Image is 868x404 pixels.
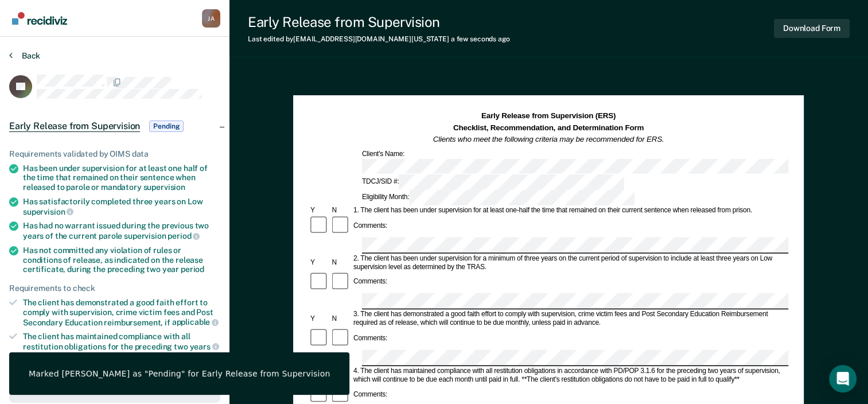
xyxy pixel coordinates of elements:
[330,258,352,267] div: N
[352,278,389,286] div: Comments:
[829,365,857,393] div: Open Intercom Messenger
[352,334,389,343] div: Comments:
[451,35,510,43] span: a few seconds ago
[481,112,616,121] strong: Early Release from Supervision (ERS)
[23,164,220,192] div: Has been under supervision for at least one half of the time that remained on their sentence when...
[202,9,220,28] button: Profile dropdown button
[309,258,330,267] div: Y
[248,35,510,43] div: Last edited by [EMAIL_ADDRESS][DOMAIN_NAME][US_STATE]
[352,222,389,230] div: Comments:
[172,317,219,327] span: applicable
[9,121,140,132] span: Early Release from Supervision
[9,50,40,61] button: Back
[12,12,67,25] img: Recidiviz
[29,368,330,379] div: Marked [PERSON_NAME] as "Pending" for Early Release from Supervision
[360,175,626,191] div: TDCJ/SID #:
[143,182,185,192] span: supervision
[149,121,184,132] span: Pending
[181,265,204,274] span: period
[202,9,220,28] div: J A
[433,135,664,143] em: Clients who meet the following criteria may be recommended for ERS.
[23,197,220,216] div: Has satisfactorily completed three years on Low
[23,298,220,327] div: The client has demonstrated a good faith effort to comply with supervision, crime victim fees and...
[774,19,850,38] button: Download Form
[309,314,330,323] div: Y
[23,246,220,274] div: Has not committed any violation of rules or conditions of release, as indicated on the release ce...
[23,332,220,351] div: The client has maintained compliance with all restitution obligations for the preceding two
[330,207,352,215] div: N
[190,342,219,351] span: years
[360,190,636,205] div: Eligibility Month:
[9,283,220,293] div: Requirements to check
[23,207,73,216] span: supervision
[352,391,389,399] div: Comments:
[453,123,644,132] strong: Checklist, Recommendation, and Determination Form
[23,221,220,240] div: Has had no warrant issued during the previous two years of the current parole supervision
[9,149,220,159] div: Requirements validated by OIMS data
[168,231,200,240] span: period
[352,367,788,384] div: 4. The client has maintained compliance with all restitution obligations in accordance with PD/PO...
[352,207,788,215] div: 1. The client has been under supervision for at least one-half the time that remained on their cu...
[352,310,788,328] div: 3. The client has demonstrated a good faith effort to comply with supervision, crime victim fees ...
[248,14,510,30] div: Early Release from Supervision
[352,254,788,271] div: 2. The client has been under supervision for a minimum of three years on the current period of su...
[309,207,330,215] div: Y
[330,314,352,323] div: N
